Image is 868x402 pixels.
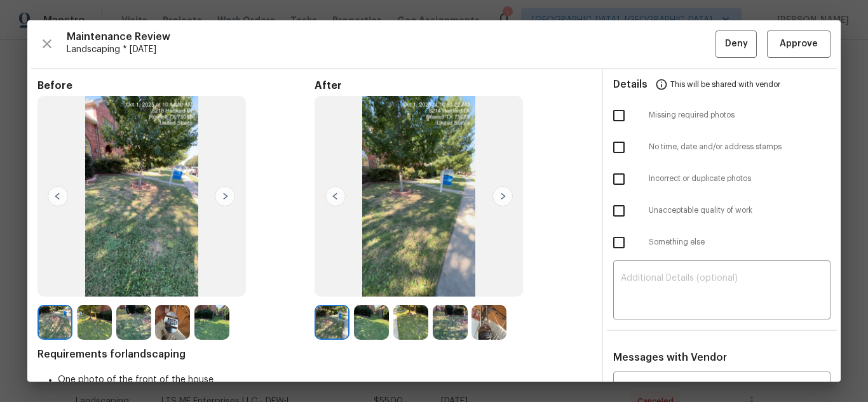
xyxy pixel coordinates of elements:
img: left-chevron-button-url [48,186,68,206]
span: Deny [725,36,748,52]
span: Landscaping * [DATE] [67,43,715,56]
span: After [315,79,592,92]
img: right-chevron-button-url [215,186,235,206]
span: Messages with Vendor [613,352,727,363]
span: Incorrect or duplicate photos [649,173,831,184]
span: Before [37,79,315,92]
button: Deny [715,30,757,58]
li: One photo of the front of the house [58,373,592,386]
span: Maintenance Review [67,30,715,43]
button: Approve [767,30,831,58]
div: Unacceptable quality of work [603,195,841,227]
div: Something else [603,227,841,258]
span: Requirements for landscaping [37,348,592,361]
span: No time, date and/or address stamps [649,142,831,152]
span: Unacceptable quality of work [649,205,831,216]
span: Details [613,69,648,100]
span: Missing required photos [649,110,831,121]
div: No time, date and/or address stamps [603,131,841,163]
div: Missing required photos [603,100,841,131]
img: left-chevron-button-url [325,186,346,206]
span: Something else [649,237,831,248]
span: Approve [780,36,818,52]
span: This will be shared with vendor [670,69,780,100]
div: Incorrect or duplicate photos [603,163,841,195]
img: right-chevron-button-url [492,186,513,206]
